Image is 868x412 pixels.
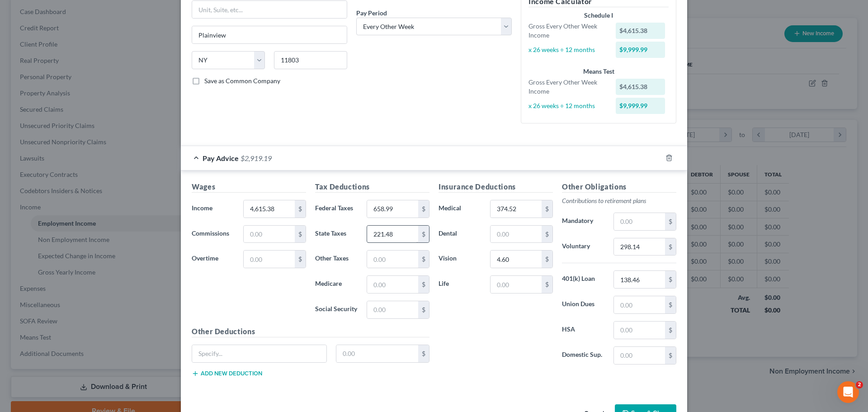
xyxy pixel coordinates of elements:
[491,276,542,293] input: 0.00
[204,77,280,85] span: Save as Common Company
[187,225,239,243] label: Commissions
[418,301,429,318] div: $
[557,270,609,289] label: 401(k) Loan
[274,51,347,69] input: Enter zip...
[665,213,676,230] div: $
[244,251,295,268] input: 0.00
[616,23,665,39] div: $4,615.38
[192,26,347,43] input: Enter city...
[557,238,609,256] label: Voluntary
[524,101,611,110] div: x 26 weeks ÷ 12 months
[192,1,347,18] input: Unit, Suite, etc...
[562,181,676,193] h5: Other Obligations
[244,200,295,218] input: 0.00
[241,154,272,162] span: $2,919.19
[557,346,609,365] label: Domestic Sup.
[315,181,429,193] h5: Tax Deductions
[524,22,611,40] div: Gross Every Other Week Income
[614,347,665,364] input: 0.00
[665,238,676,256] div: $
[665,296,676,313] div: $
[192,204,212,212] span: Income
[244,226,295,243] input: 0.00
[614,238,665,256] input: 0.00
[367,251,418,268] input: 0.00
[665,347,676,364] div: $
[616,79,665,95] div: $4,615.38
[491,226,542,243] input: 0.00
[367,226,418,243] input: 0.00
[418,226,429,243] div: $
[295,251,306,268] div: $
[614,322,665,339] input: 0.00
[665,271,676,288] div: $
[434,225,486,243] label: Dental
[434,250,486,268] label: Vision
[187,250,239,268] label: Overtime
[295,200,306,218] div: $
[665,322,676,339] div: $
[528,11,669,20] div: Schedule I
[336,345,419,362] input: 0.00
[856,381,863,388] span: 2
[311,200,362,218] label: Federal Taxes
[418,200,429,218] div: $
[542,276,552,293] div: $
[418,251,429,268] div: $
[203,154,239,162] span: Pay Advice
[614,213,665,230] input: 0.00
[434,200,486,218] label: Medical
[542,251,552,268] div: $
[557,321,609,339] label: HSA
[524,45,611,54] div: x 26 weeks ÷ 12 months
[434,275,486,294] label: Life
[192,345,326,362] input: Specify...
[524,78,611,96] div: Gross Every Other Week Income
[418,345,429,362] div: $
[837,381,859,403] iframe: Intercom live chat
[295,226,306,243] div: $
[192,370,262,377] button: Add new deduction
[562,196,676,205] p: Contributions to retirement plans
[491,251,542,268] input: 0.00
[542,226,552,243] div: $
[192,181,306,193] h5: Wages
[192,326,429,337] h5: Other Deductions
[311,275,362,294] label: Medicare
[311,301,362,319] label: Social Security
[356,9,387,17] span: Pay Period
[491,200,542,218] input: 0.00
[528,67,669,76] div: Means Test
[418,276,429,293] div: $
[367,301,418,318] input: 0.00
[367,200,418,218] input: 0.00
[616,98,665,114] div: $9,999.99
[311,225,362,243] label: State Taxes
[557,296,609,314] label: Union Dues
[439,181,553,193] h5: Insurance Deductions
[311,250,362,268] label: Other Taxes
[616,42,665,58] div: $9,999.99
[367,276,418,293] input: 0.00
[542,200,552,218] div: $
[614,296,665,313] input: 0.00
[614,271,665,288] input: 0.00
[557,213,609,231] label: Mandatory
